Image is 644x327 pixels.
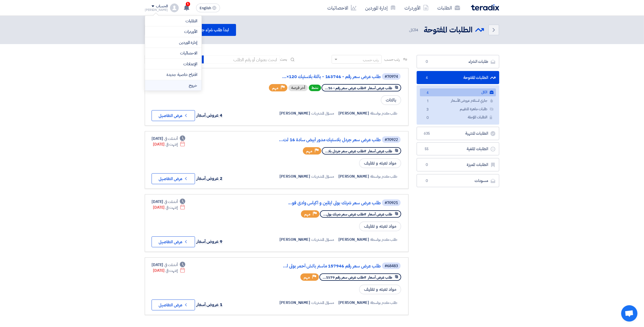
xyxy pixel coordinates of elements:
span: إنتهت في [166,141,177,147]
span: مهم [304,212,310,217]
input: ابحث بعنوان أو رقم الطلب [204,55,280,64]
span: مسؤل المشتريات [311,174,334,179]
div: #70921 [385,201,398,205]
span: طلب عرض أسعار [368,149,392,154]
div: [DATE] [152,199,185,205]
span: بالتات [381,95,401,105]
a: الأوردرات [400,1,433,14]
span: مسؤل المشتريات [311,300,334,306]
span: بحث [280,57,287,62]
span: مهم [306,149,312,154]
span: طلب عرض أسعار [368,212,392,217]
span: الكل [409,27,419,33]
span: 1 [186,2,190,6]
div: الحساب [156,4,168,9]
a: الطلبات المؤجلة [420,113,496,121]
span: مسؤل المشتريات [311,237,334,242]
a: Open chat [621,305,637,322]
span: [PERSON_NAME] [338,174,369,179]
span: [PERSON_NAME] [338,237,369,242]
span: طلب عرض أسعار [368,275,392,280]
span: مواد تعبئه و تغليف [359,221,401,231]
span: #طلب عرض سعر رقم 1579... [323,275,366,280]
span: #طلب عرض سعر جردل بلا... [325,149,366,154]
span: نشط [309,85,321,91]
span: [PERSON_NAME] [279,174,310,179]
a: طلبات جاهزة للتقييم [420,105,496,113]
button: English [196,4,220,12]
span: طلب مقدم بواسطة [370,174,398,179]
span: طلب عرض أسعار [368,85,392,91]
span: [PERSON_NAME] [279,237,310,242]
span: 0 [423,162,430,168]
span: 2 عروض أسعار [196,175,222,182]
a: جاري استلام عروض الأسعار [420,97,496,105]
div: رتب حسب [363,57,379,63]
a: الطلبات المميزة0 [417,158,499,171]
div: #70974 [385,75,398,79]
span: طلب مقدم بواسطة [370,237,398,242]
button: عرض التفاصيل [152,300,195,310]
span: 4 [424,90,431,96]
a: الأوردرات [149,29,197,35]
img: Teradix logo [471,4,499,11]
div: أخر فرصة [288,85,308,91]
span: مواد تعبئه و تغليف [359,285,401,294]
span: 1 عروض أسعار [196,301,222,308]
a: ابدأ طلب شراء جديد [189,24,236,36]
span: 0 [423,59,430,64]
span: 3 [424,107,431,113]
a: الطلبات [149,18,197,24]
span: مهم [304,275,310,280]
span: #طلب عرض سعر رقم - 16... [325,85,366,91]
span: [PERSON_NAME] [338,110,369,116]
div: [DATE] [153,205,185,210]
button: عرض التفاصيل [152,173,195,184]
a: إدارة الموردين [149,39,197,46]
span: 4 عروض أسعار [196,112,222,119]
span: مسؤل المشتريات [311,110,334,116]
span: أنشئت في [164,199,177,205]
a: طلبات الشراء0 [417,55,499,68]
div: #68483 [385,264,398,268]
span: [PERSON_NAME] [279,300,310,306]
a: طلب عرض سعر جردل بلاستيك مدور أبيض سادة 16 لت... [272,137,381,142]
span: 635 [423,131,430,136]
span: رتب حسب [384,57,400,62]
a: اقتراح خاصية جديدة [149,72,197,78]
a: الطلبات الملغية55 [417,142,499,156]
div: [DATE] [152,136,185,141]
span: مواد تعبئه و تغليف [359,158,401,168]
span: #طلب عرض سعر شرنك بول... [323,212,366,217]
a: الطلبات المفتوحة4 [417,71,499,84]
span: 0 [423,178,430,184]
span: 4 [423,75,430,81]
span: أنشئت في [164,262,177,268]
span: [PERSON_NAME] [338,300,369,306]
a: الطلبات [433,1,464,14]
img: profile_test.png [170,4,179,12]
span: 1 [424,98,431,104]
a: الإعدادات [149,61,197,67]
a: طلب عرض سعر رقم - 163746 - بالتة بلاستيك 120×... [272,74,381,79]
div: [DATE] [152,262,185,268]
span: مهم [272,85,278,91]
span: طلب مقدم بواسطة [370,110,398,116]
li: خروج [145,80,202,91]
a: الكل [420,88,496,96]
div: [DATE] [153,268,185,273]
span: 55 [423,146,430,152]
span: طلب مقدم بواسطة [370,300,398,306]
a: طلب عرض سعر رقم 157946 ماستر باتش أحمر بولى ا... [272,264,381,269]
span: إنتهت في [166,205,177,210]
a: الطلبات المنتهية635 [417,127,499,140]
span: 0 [424,115,431,121]
span: أنشئت في [164,136,177,141]
a: إدارة الموردين [361,1,400,14]
span: 9 عروض أسعار [196,238,222,245]
a: طلب عرض سعر شرنك بولى ايثلين و اكياس وادى فو... [272,200,381,205]
button: عرض التفاصيل [152,110,195,121]
span: [PERSON_NAME] [279,110,310,116]
div: [DATE] [153,141,185,147]
a: الاحصائيات [323,1,361,14]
